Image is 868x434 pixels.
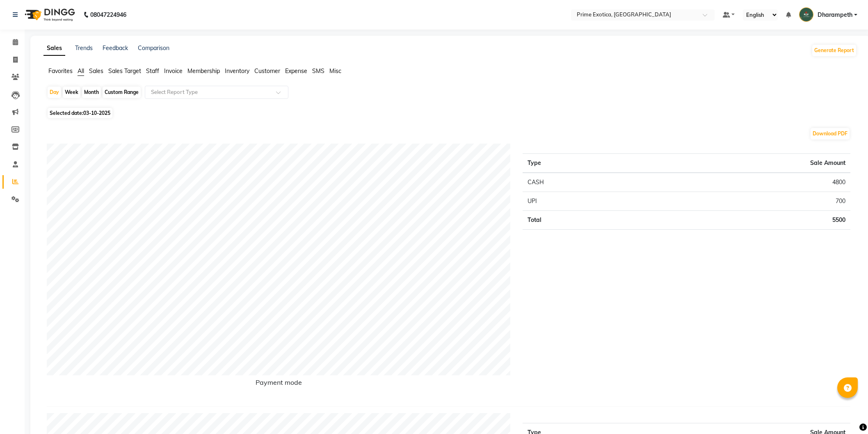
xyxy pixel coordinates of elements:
[254,67,280,75] span: Customer
[90,3,126,26] b: 08047224946
[643,211,850,230] td: 5500
[523,173,643,192] td: CASH
[146,67,159,75] span: Staff
[523,192,643,211] td: UPI
[43,41,65,56] a: Sales
[48,108,112,118] span: Selected date:
[643,154,850,173] th: Sale Amount
[523,211,643,230] td: Total
[48,87,61,98] div: Day
[82,87,101,98] div: Month
[523,154,643,173] th: Type
[164,67,183,75] span: Invoice
[78,67,84,75] span: All
[63,87,80,98] div: Week
[47,379,510,390] h6: Payment mode
[89,67,103,75] span: Sales
[75,44,93,52] a: Trends
[187,67,220,75] span: Membership
[21,3,77,26] img: logo
[312,67,324,75] span: SMS
[138,44,169,52] a: Comparison
[812,45,856,56] button: Generate Report
[329,67,341,75] span: Misc
[83,110,110,116] span: 03-10-2025
[818,11,852,19] span: Dharampeth
[108,67,141,75] span: Sales Target
[799,7,813,22] img: Dharampeth
[643,192,850,211] td: 700
[811,128,850,139] button: Download PDF
[834,401,860,426] iframe: chat widget
[285,67,307,75] span: Expense
[103,87,141,98] div: Custom Range
[643,173,850,192] td: 4800
[48,67,73,75] span: Favorites
[103,44,128,52] a: Feedback
[225,67,249,75] span: Inventory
